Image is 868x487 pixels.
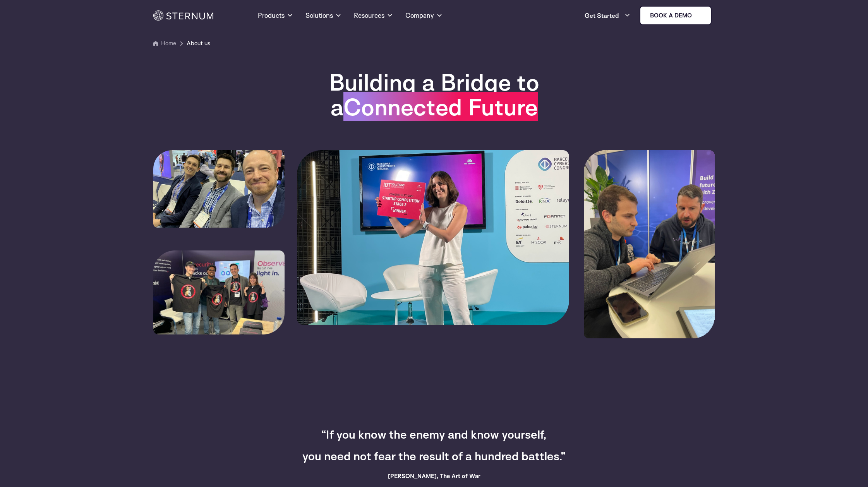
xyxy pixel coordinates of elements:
a: Products [258,2,293,29]
img: sternum-zephyr [584,150,715,338]
h6: [PERSON_NAME], The Art of War [284,472,584,481]
span: Connected Future [343,92,538,121]
h1: Building a Bridge to a [284,70,584,119]
a: Get Started [585,8,630,23]
a: Home [161,39,176,47]
span: About us [187,39,210,48]
a: Solutions [305,2,341,29]
h3: “If you know the enemy and know yourself, you need not fear the result of a hundred battles.” [284,424,584,467]
a: Book a demo [640,6,712,25]
img: sternum iot [695,12,701,19]
a: Company [405,2,443,29]
a: Resources [354,2,393,29]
